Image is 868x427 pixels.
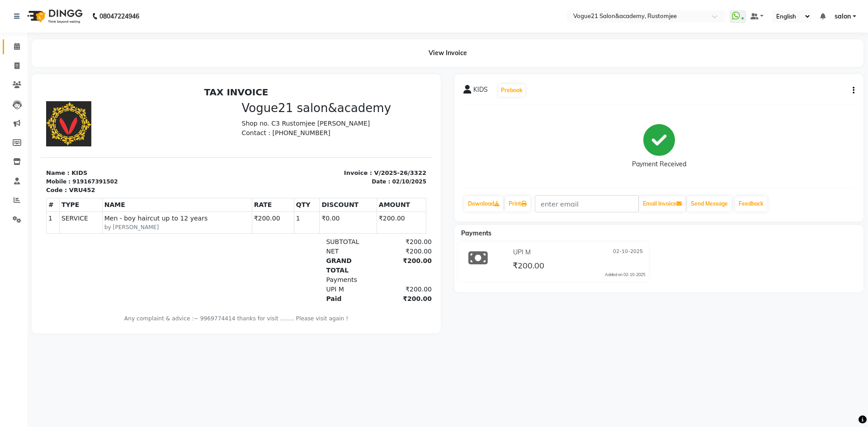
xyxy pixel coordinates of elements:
div: NET [280,164,335,173]
span: 02-10-2025 [613,248,643,257]
th: QTY [253,115,279,129]
div: Payment Received [632,160,686,169]
button: Email Invoice [639,196,685,211]
p: Contact : [PHONE_NUMBER] [201,45,386,55]
td: SERVICE [19,129,61,150]
th: AMOUNT [336,115,385,129]
div: ₹200.00 [335,154,391,164]
button: Send Message [687,196,731,211]
h2: TAX INVOICE [5,4,386,14]
div: SUBTOTAL [280,154,335,164]
div: ₹200.00 [335,202,391,211]
button: Prebook [499,84,525,97]
div: Payments [280,192,335,202]
div: ₹200.00 [335,211,391,221]
p: Invoice : V/2025-26/3322 [201,85,386,94]
span: Men - boy haircut up to 12 years [64,131,209,140]
td: ₹200.00 [211,129,253,150]
th: DISCOUNT [279,115,336,129]
h3: Vogue21 salon&academy [201,18,386,32]
span: ₹200.00 [513,260,544,273]
th: RATE [211,115,253,129]
th: # [6,115,19,129]
td: ₹0.00 [279,129,336,150]
div: ₹200.00 [335,173,391,192]
span: Payments [461,229,491,237]
td: ₹200.00 [336,129,385,150]
div: ₹200.00 [335,164,391,173]
div: Paid [280,211,335,221]
div: Date : [331,94,349,103]
td: 1 [253,129,279,150]
a: Print [505,196,530,211]
span: UPI M [513,248,531,257]
div: GRAND TOTAL [280,173,335,192]
p: Code : VRU452 [5,103,190,112]
div: Mobile : [5,94,30,103]
div: Added on 02-10-2025 [605,272,645,278]
a: Feedback [735,196,767,211]
span: UPI M [285,202,303,210]
p: Name : KIDS [5,85,190,94]
th: TYPE [19,115,61,129]
p: Any complaint & advice :~ 9969774414 thanks for visit ........ Please visit again ! [5,231,386,239]
a: Download [464,196,503,211]
div: View Invoice [32,39,863,67]
p: Shop no. C3 Rustomjee [PERSON_NAME] [201,36,386,45]
span: salon [835,12,851,21]
div: 02/10/2025 [351,94,386,103]
td: 1 [6,129,19,150]
b: 08047224946 [99,4,139,29]
small: by [PERSON_NAME] [64,140,209,148]
div: 919167391502 [32,94,77,103]
span: KIDS [473,85,488,98]
input: enter email [535,195,639,212]
img: logo [23,4,85,29]
th: NAME [61,115,211,129]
